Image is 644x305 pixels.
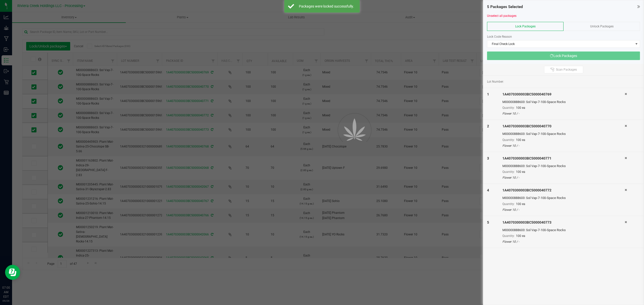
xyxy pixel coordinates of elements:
[487,220,489,224] span: 5
[502,220,625,225] div: 1A4070300003BC5000040773
[487,79,504,84] span: Lot Number:
[516,138,525,142] span: 100 ea
[502,92,625,97] div: 1A4070300003BC5000040769
[502,228,625,233] div: M00000888603: Sol Vap-7-100-Space Rocks
[590,25,614,28] span: Unlock Packages
[516,202,525,206] span: 100 ea
[487,156,489,160] span: 3
[502,124,625,129] div: 1A4070300003BC5000040770
[502,234,515,238] span: Quantity:
[544,66,583,73] button: Scan Packages
[502,99,625,105] div: M00000888603: Sol Vap-7-100-Space Rocks
[502,175,625,180] div: Flower 10 / -
[5,265,20,280] iframe: Resource center
[487,14,516,18] a: Unselect all packages
[297,4,356,9] div: Packages were locked successfully.
[487,40,633,47] span: Final Check Lock
[516,170,525,174] span: 100 ea
[487,35,512,38] span: Lock Code Reason
[502,195,625,200] div: M00000888603: Sol Vap-7-100-Space Rocks
[502,143,625,148] div: Flower 10 / -
[502,138,515,142] span: Quantity:
[502,106,515,110] span: Quantity:
[487,124,489,128] span: 2
[515,25,536,28] span: Lock Packages
[516,234,525,238] span: 100 ea
[502,131,625,136] div: M00000888603: Sol Vap-7-100-Space Rocks
[502,202,515,206] span: Quantity:
[516,106,525,110] span: 100 ea
[502,170,515,174] span: Quantity:
[487,188,489,192] span: 4
[487,92,489,96] span: 1
[502,239,625,244] div: Flower 10 / -
[556,68,577,72] span: Scan Packages
[487,52,640,60] button: Lock Packages
[502,208,625,212] div: Flower 10 / -
[502,111,625,116] div: Flower 10 / -
[502,188,625,193] div: 1A4070300003BC5000040772
[502,156,625,161] div: 1A4070300003BC5000040771
[502,164,625,169] div: M00000888603: Sol Vap-7-100-Space Rocks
